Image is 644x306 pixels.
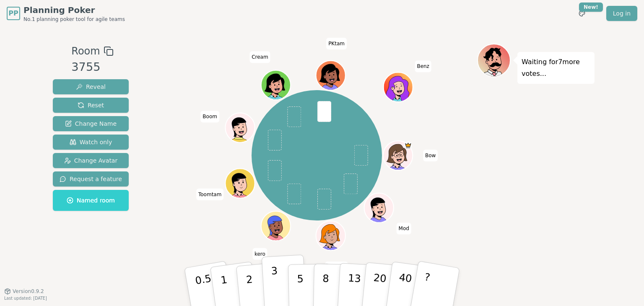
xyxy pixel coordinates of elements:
span: Named room [67,196,115,205]
span: Planning Poker [23,4,125,16]
button: Named room [53,190,129,211]
button: Change Avatar [53,153,129,168]
button: Reset [53,98,129,113]
span: Request a feature [60,175,122,183]
button: Request a feature [53,171,129,187]
button: Reveal [53,79,129,94]
span: Click to change your name [196,188,223,200]
span: Click to change your name [252,248,267,259]
button: Click to change your avatar [317,222,345,249]
span: Click to change your name [326,38,347,49]
span: Click to change your name [423,150,438,161]
span: Watch only [70,138,112,146]
span: Bow is the host [405,142,412,149]
span: Reset [78,101,104,109]
button: Change Name [53,116,129,131]
span: Last updated: [DATE] [4,296,47,301]
span: Version 0.9.2 [13,288,44,295]
span: Reveal [76,83,106,91]
span: Room [71,44,100,59]
span: Change Name [65,119,117,128]
a: PPPlanning PokerNo.1 planning poker tool for agile teams [7,4,125,23]
div: 3755 [71,59,113,76]
span: Click to change your name [325,262,348,273]
button: Version0.9.2 [4,288,44,295]
a: Log in [606,6,637,21]
button: New! [574,6,589,21]
div: New! [579,3,603,12]
button: Watch only [53,135,129,150]
p: Waiting for 7 more votes... [522,56,590,80]
span: Change Avatar [64,156,118,165]
span: Click to change your name [415,60,431,72]
span: Click to change your name [249,51,270,63]
span: PP [8,8,18,18]
span: No.1 planning poker tool for agile teams [23,16,125,23]
span: Click to change your name [200,111,219,122]
span: Click to change your name [397,223,411,234]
